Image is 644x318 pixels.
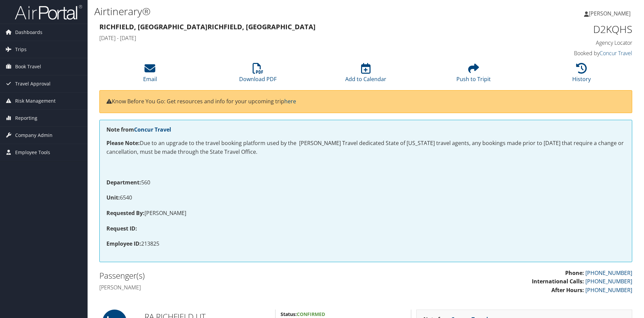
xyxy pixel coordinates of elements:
[15,4,82,20] img: airportal-logo.png
[239,67,277,83] a: Download PDF
[106,139,625,156] p: Due to an upgrade to the travel booking platform used by the [PERSON_NAME] Travel dedicated State...
[284,98,296,105] a: here
[456,67,491,83] a: Push to Tripit
[106,240,141,247] strong: Employee ID:
[106,126,171,133] strong: Note from
[143,67,157,83] a: Email
[584,3,637,24] a: [PERSON_NAME]
[551,286,584,294] strong: After Hours:
[106,193,625,202] p: 6540
[585,278,632,285] a: [PHONE_NUMBER]
[99,284,361,291] h4: [PERSON_NAME]
[15,24,42,41] span: Dashboards
[507,39,632,46] h4: Agency Locator
[572,67,591,83] a: History
[15,75,51,92] span: Travel Approval
[106,240,625,248] p: 213825
[99,34,496,42] h4: [DATE] - [DATE]
[106,225,137,232] strong: Request ID:
[532,278,584,285] strong: International Calls:
[106,179,141,186] strong: Department:
[15,93,56,109] span: Risk Management
[106,194,120,201] strong: Unit:
[297,311,325,317] span: Confirmed
[106,209,144,217] strong: Requested By:
[106,97,625,106] p: Know Before You Go: Get resources and info for your upcoming trip
[106,178,625,187] p: 560
[565,269,584,277] strong: Phone:
[94,4,456,19] h1: Airtinerary®
[15,144,50,161] span: Employee Tools
[15,41,27,58] span: Trips
[507,49,632,57] h4: Booked by
[106,139,140,147] strong: Please Note:
[589,10,631,17] span: [PERSON_NAME]
[345,67,386,83] a: Add to Calendar
[507,22,632,36] h1: D2KQHS
[15,110,37,127] span: Reporting
[106,209,625,218] p: [PERSON_NAME]
[585,269,632,277] a: [PHONE_NUMBER]
[600,49,632,57] a: Concur Travel
[15,58,41,75] span: Book Travel
[15,127,53,144] span: Company Admin
[281,311,297,317] strong: Status:
[585,286,632,294] a: [PHONE_NUMBER]
[134,126,171,133] a: Concur Travel
[99,22,316,31] strong: Richfield, [GEOGRAPHIC_DATA] Richfield, [GEOGRAPHIC_DATA]
[99,270,361,281] h2: Passenger(s)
